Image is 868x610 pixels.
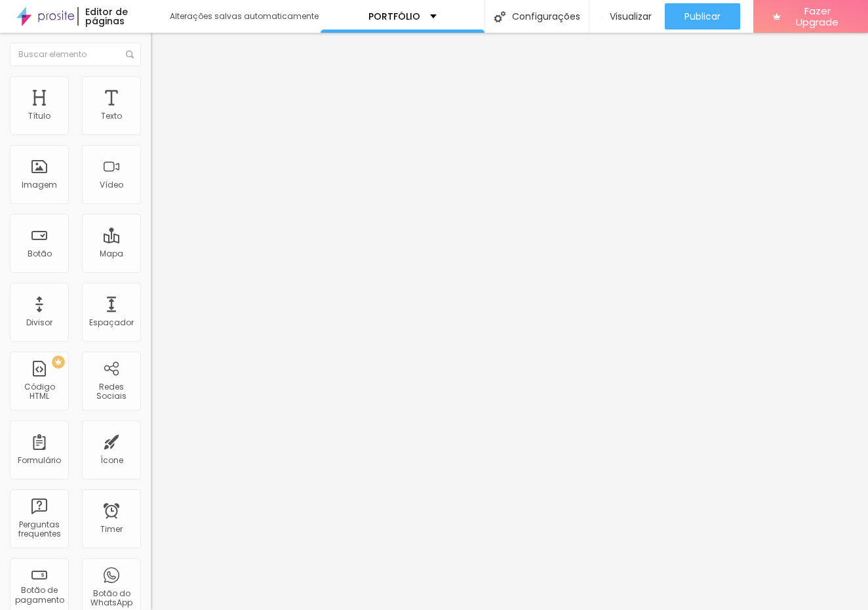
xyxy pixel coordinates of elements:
[786,5,848,28] span: Fazer Upgrade
[602,11,603,22] img: view-1.svg
[170,12,321,20] div: Alterações salvas automaticamente
[100,456,123,465] div: Ícone
[10,43,141,66] input: Buscar elemento
[89,318,134,327] div: Espaçador
[589,3,665,30] button: Visualizar
[151,33,868,610] iframe: Editor
[28,249,52,258] div: Botão
[100,249,123,258] div: Mapa
[26,318,52,327] div: Divisor
[101,112,122,121] div: Texto
[22,180,57,190] div: Imagem
[85,589,137,608] div: Botão do WhatsApp
[494,11,505,22] img: Icone
[77,7,156,26] div: Editor de páginas
[13,520,65,539] div: Perguntas frequentes
[126,51,134,58] img: Icone
[368,12,420,21] p: PORTFÓLIO
[100,180,123,190] div: Vídeo
[13,382,65,401] div: Código HTML
[610,11,652,22] span: Visualizar
[665,3,740,30] button: Publicar
[684,11,720,22] span: Publicar
[100,525,123,534] div: Timer
[18,456,61,465] div: Formulário
[85,382,137,401] div: Redes Sociais
[13,586,65,605] div: Botão de pagamento
[28,112,50,121] div: Título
